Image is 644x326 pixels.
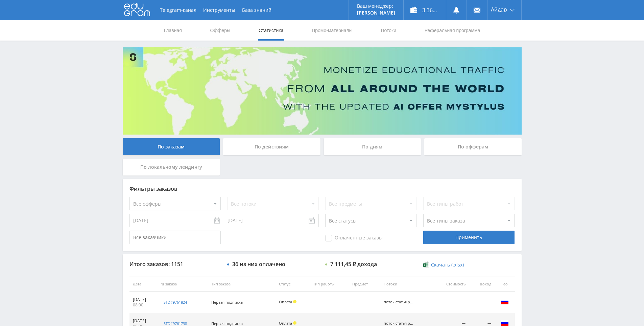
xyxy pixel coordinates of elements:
th: Предмет [349,277,380,292]
div: [DATE] [133,297,154,302]
div: По действиям [223,138,320,155]
input: Все заказчики [129,231,221,244]
div: поток статья рерайт [384,321,414,326]
div: 36 из них оплачено [232,261,285,267]
a: Скачать (.xlsx) [423,261,464,268]
span: Скачать (.xlsx) [431,262,464,267]
th: Гео [495,277,515,292]
th: Потоки [380,277,432,292]
div: поток статья рерайт [384,300,414,304]
span: Первая подписка [211,321,243,326]
p: Ваш менеджер: [357,3,395,9]
th: № заказа [157,277,208,292]
span: Первая подписка [211,300,243,305]
span: Оплата [279,299,292,304]
div: Фильтры заказов [129,186,515,192]
div: Итого заказов: 1151 [129,261,221,267]
a: Промо-материалы [311,20,353,41]
div: [DATE] [133,318,154,324]
th: Доход [469,277,495,292]
span: Айдар [491,7,507,12]
div: По дням [324,138,421,155]
th: Стоимость [432,277,469,292]
p: [PERSON_NAME] [357,10,395,16]
a: Потоки [380,20,397,41]
span: Холд [293,300,296,303]
img: Banner [123,47,522,135]
div: По локальному лендингу [123,159,220,176]
span: Холд [293,321,296,325]
img: rus.png [501,298,509,306]
th: Тип заказа [208,277,276,292]
th: Дата [129,277,158,292]
div: По заказам [123,138,220,155]
span: Оплата [279,321,292,326]
div: По офферам [424,138,522,155]
div: std#9761824 [164,300,187,305]
a: Офферы [210,20,231,41]
span: Оплаченные заказы [325,235,383,241]
th: Статус [276,277,310,292]
a: Реферальная программа [424,20,481,41]
a: Главная [163,20,183,41]
div: Применить [423,231,515,244]
th: Тип работы [310,277,349,292]
div: 7 111,45 ₽ дохода [330,261,377,267]
a: Статистика [258,20,284,41]
img: xlsx [423,261,429,268]
td: — [469,292,495,313]
div: 08:00 [133,302,154,308]
td: — [432,292,469,313]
